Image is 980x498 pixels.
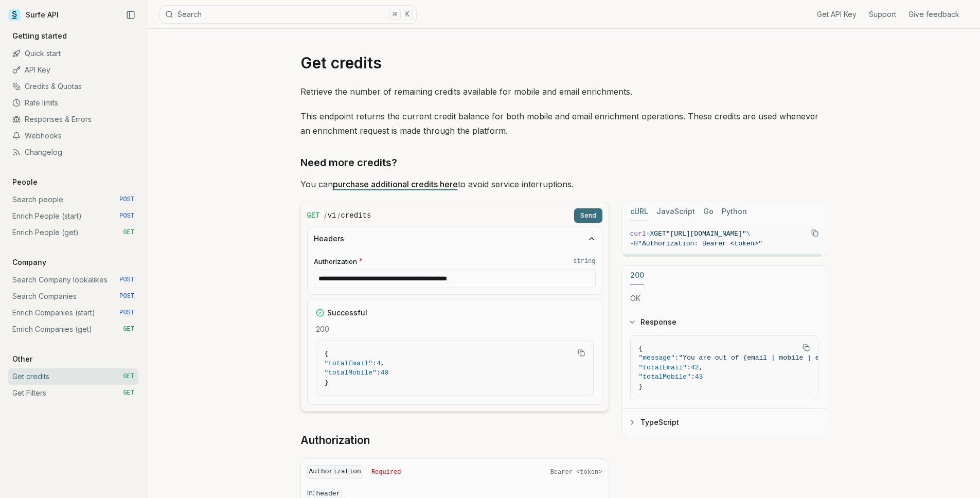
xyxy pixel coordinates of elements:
a: Quick start [8,45,138,62]
span: Required [371,468,401,476]
span: GET [123,389,134,397]
p: You can to avoid service interruptions. [300,177,827,191]
span: : [691,373,695,381]
code: string [573,257,595,265]
a: Enrich Companies (start) POST [8,305,138,321]
a: Surfe API [8,7,59,23]
a: Need more credits? [300,154,397,171]
span: POST [119,195,134,204]
span: : [372,360,377,367]
button: Copy Text [798,340,814,355]
span: 4 [377,360,381,367]
button: Go [703,202,714,221]
span: GET [123,228,134,237]
button: Collapse Sidebar [123,7,138,23]
a: purchase additional credits here [333,179,458,189]
span: } [325,379,329,386]
span: Bearer <token> [550,468,602,476]
a: Authorization [300,433,370,448]
p: 200 [316,324,594,334]
span: "[URL][DOMAIN_NAME]" [666,230,746,238]
a: Enrich Companies (get) GET [8,321,138,337]
div: Successful [316,308,594,318]
kbd: K [402,9,413,20]
span: GET [654,230,666,238]
code: v1 [328,210,336,221]
p: This endpoint returns the current credit balance for both mobile and email enrichment operations.... [300,109,827,138]
a: Give feedback [908,9,959,20]
p: Other [8,354,37,364]
a: Rate limits [8,95,138,111]
a: Search people POST [8,191,138,208]
p: Retrieve the number of remaining credits available for mobile and email enrichments. [300,84,827,99]
span: 42 [691,364,699,371]
a: Webhooks [8,128,138,144]
button: Send [574,208,602,223]
kbd: ⌘ [389,9,400,20]
span: POST [119,292,134,300]
code: credits [341,210,371,221]
span: 43 [695,373,703,381]
button: TypeScript [622,409,827,436]
span: POST [119,309,134,317]
span: { [325,350,329,358]
button: Copy Text [574,345,589,361]
span: "totalMobile" [325,369,377,377]
span: "totalEmail" [325,360,373,367]
a: API Key [8,62,138,78]
a: Responses & Errors [8,111,138,128]
span: Authorization [314,257,357,266]
span: \ [746,230,751,238]
button: 200 [630,266,644,285]
span: : [687,364,691,371]
span: "Authorization: Bearer <token>" [638,240,762,247]
button: Search⌘K [159,5,417,24]
span: : [377,369,381,377]
span: / [337,210,340,221]
span: "totalEmail" [639,364,687,371]
button: JavaScript [656,202,695,221]
a: Get API Key [817,9,857,20]
span: "totalMobile" [639,373,691,381]
a: Enrich People (get) GET [8,224,138,241]
p: People [8,177,42,187]
a: Credits & Quotas [8,78,138,95]
button: Python [722,202,747,221]
button: Headers [308,227,602,250]
a: Enrich People (start) POST [8,208,138,224]
h1: Get credits [300,54,827,72]
div: Response [622,335,827,409]
span: -H [630,240,638,247]
span: "message" [639,354,675,362]
span: , [381,360,385,367]
span: GET [307,210,320,221]
span: : [675,354,679,362]
button: Copy Text [807,225,823,241]
a: Get Filters GET [8,385,138,401]
span: POST [119,212,134,220]
a: Search Company lookalikes POST [8,272,138,288]
span: { [639,345,643,352]
span: , [699,364,703,371]
p: Getting started [8,31,71,41]
button: cURL [630,202,648,221]
a: Search Companies POST [8,288,138,305]
button: Response [622,309,827,335]
a: Get credits GET [8,368,138,385]
span: curl [630,230,646,238]
span: POST [119,276,134,284]
a: Support [869,9,896,20]
span: / [324,210,327,221]
a: Changelog [8,144,138,161]
span: GET [123,372,134,381]
code: Authorization [307,465,363,479]
span: } [639,383,643,390]
p: Company [8,257,50,268]
span: 40 [381,369,389,377]
span: -X [646,230,654,238]
p: OK [630,293,818,304]
span: GET [123,325,134,333]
